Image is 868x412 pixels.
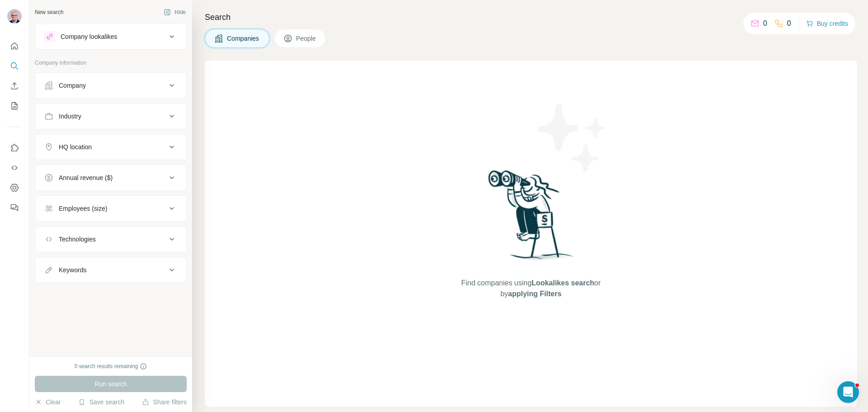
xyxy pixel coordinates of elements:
div: Company [59,81,86,90]
button: Keywords [35,259,186,281]
h4: Search [205,11,857,24]
button: Technologies [35,228,186,250]
div: New search [35,8,63,16]
button: Use Surfe on LinkedIn [7,140,22,156]
p: Company information [35,59,187,67]
span: applying Filters [508,290,561,298]
button: Feedback [7,199,22,216]
div: Employees (size) [59,204,107,213]
iframe: Intercom live chat [837,381,859,403]
button: Company lookalikes [35,26,186,47]
button: Enrich CSV [7,78,22,94]
button: Clear [35,398,61,407]
div: 0 search results remaining [75,362,147,370]
p: 0 [787,18,791,29]
button: Quick start [7,38,22,54]
span: Lookalikes search [532,279,594,287]
div: Industry [59,112,81,121]
img: Surfe Illustration - Stars [531,97,613,178]
img: Avatar [7,9,22,24]
button: Industry [35,105,186,127]
button: Share filters [142,398,187,407]
span: People [296,34,317,43]
button: Company [35,75,186,96]
span: Find companies using or by [458,278,603,299]
button: My lists [7,98,22,114]
button: Hide [157,5,192,19]
button: Buy credits [806,17,848,30]
button: Annual revenue ($) [35,167,186,189]
div: Annual revenue ($) [59,173,113,182]
div: Technologies [59,235,96,244]
button: HQ location [35,136,186,158]
div: HQ location [59,142,92,152]
button: Use Surfe API [7,160,22,176]
button: Dashboard [7,180,22,196]
div: Keywords [59,265,86,275]
span: Companies [227,34,260,43]
div: Company lookalikes [61,32,117,41]
img: Surfe Illustration - Woman searching with binoculars [484,168,578,269]
p: 0 [763,18,767,29]
button: Employees (size) [35,198,186,219]
button: Search [7,58,22,74]
button: Save search [78,398,124,407]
